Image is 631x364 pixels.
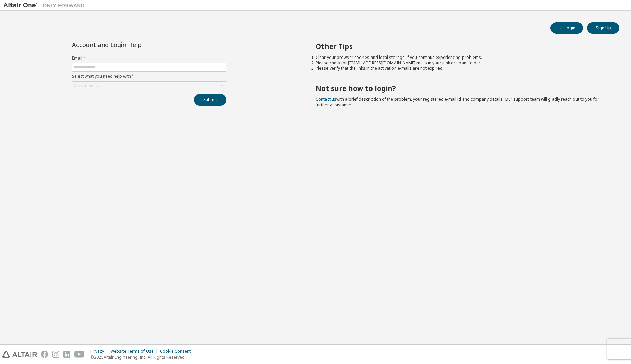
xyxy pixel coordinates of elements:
div: Account and Login Help [72,42,196,47]
h2: Not sure how to login? [316,84,607,93]
img: facebook.svg [41,351,48,358]
h2: Other Tips [316,42,607,51]
div: Click to select [74,83,100,88]
li: Please check for [EMAIL_ADDRESS][DOMAIN_NAME] mails in your junk or spam folder. [316,60,607,66]
li: Please verify that the links in the activation e-mails are not expired. [316,66,607,71]
button: Sign Up [587,22,619,34]
button: Login [550,22,583,34]
li: Clear your browser cookies and local storage, if you continue experiencing problems. [316,55,607,60]
p: © 2025 Altair Engineering, Inc. All Rights Reserved. [90,354,195,360]
a: Contact us [316,96,336,102]
div: Click to select [72,82,226,90]
button: Submit [194,94,226,106]
div: Website Terms of Use [110,349,160,354]
img: linkedin.svg [63,351,70,358]
div: Cookie Consent [160,349,195,354]
img: Altair One [3,2,88,9]
label: Email [72,55,226,61]
img: youtube.svg [74,351,84,358]
img: altair_logo.svg [2,351,37,358]
div: Privacy [90,349,110,354]
label: Select what you need help with [72,74,226,79]
span: with a brief description of the problem, your registered e-mail id and company details. Our suppo... [316,96,599,108]
img: instagram.svg [52,351,59,358]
